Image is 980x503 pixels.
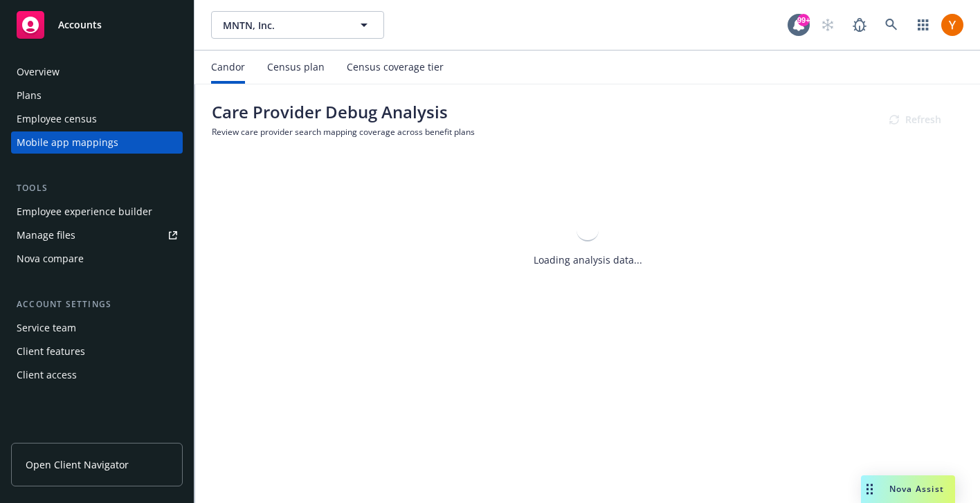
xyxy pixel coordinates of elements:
[861,475,878,503] div: Drag to move
[11,224,183,246] a: Manage files
[347,62,444,73] div: Census coverage tier
[212,126,475,138] p: Review care provider search mapping coverage across benefit plans
[11,84,183,107] a: Plans
[223,18,343,33] span: MNTN, Inc.
[878,11,905,39] a: Search
[17,317,76,339] div: Service team
[11,364,183,386] a: Client access
[211,62,245,73] div: Candor
[11,340,183,363] a: Client features
[889,483,944,495] span: Nova Assist
[11,181,183,195] div: Tools
[11,108,183,130] a: Employee census
[11,201,183,223] a: Employee experience builder
[909,11,937,39] a: Switch app
[11,248,183,270] a: Nova compare
[17,248,84,270] div: Nova compare
[58,19,102,30] span: Accounts
[17,340,85,363] div: Client features
[17,61,60,83] div: Overview
[11,317,183,339] a: Service team
[534,253,642,267] p: Loading analysis data...
[846,11,873,39] a: Report a Bug
[26,457,129,472] span: Open Client Navigator
[212,101,475,123] h1: Care Provider Debug Analysis
[797,14,810,26] div: 99+
[17,108,97,130] div: Employee census
[861,475,955,503] button: Nova Assist
[11,131,183,154] a: Mobile app mappings
[814,11,842,39] a: Start snowing
[267,62,325,73] div: Census plan
[17,131,118,154] div: Mobile app mappings
[17,364,77,386] div: Client access
[11,6,183,44] a: Accounts
[17,224,75,246] div: Manage files
[17,84,42,107] div: Plans
[941,14,963,36] img: photo
[11,61,183,83] a: Overview
[17,201,152,223] div: Employee experience builder
[11,298,183,311] div: Account settings
[211,11,384,39] button: MNTN, Inc.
